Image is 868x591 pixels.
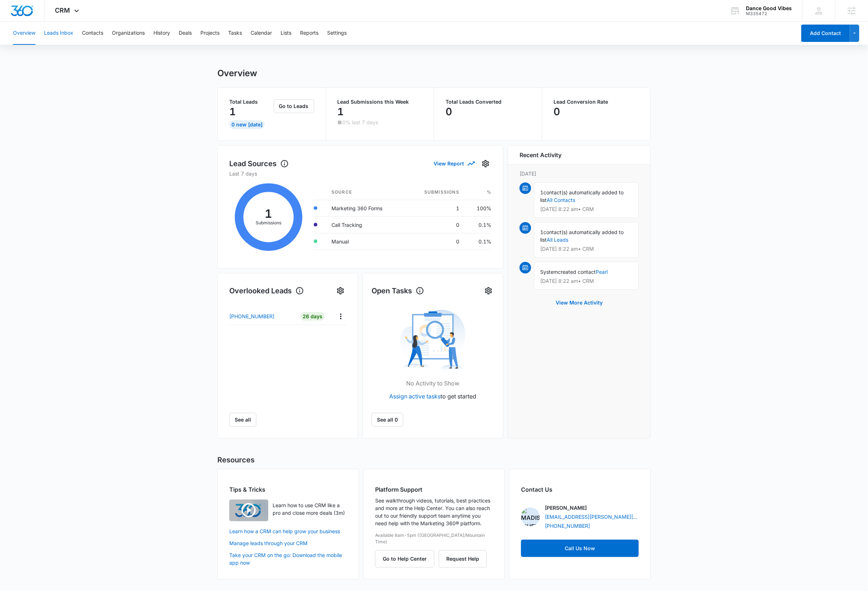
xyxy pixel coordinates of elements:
button: Contacts [82,22,103,45]
a: Assign active tasks [390,393,441,400]
a: [PHONE_NUMBER] [229,312,295,320]
span: created contact [558,269,596,275]
a: Go to Help Center [375,556,439,562]
p: No Activity to Show [407,379,460,388]
td: Manual [326,233,405,250]
button: Lists [281,22,291,45]
h1: Overlooked Leads [229,285,304,296]
th: % [465,185,491,200]
span: CRM [55,7,70,14]
div: 0 New [DATE] [229,120,265,129]
td: 1 [405,200,465,216]
td: 0 [405,216,465,233]
p: [DATE] 8:22 am • CRM [540,279,633,284]
a: Go to Leads [274,103,314,109]
h2: Tips & Tricks [229,485,347,494]
p: Last 7 days [229,170,491,177]
button: Actions [335,311,346,322]
button: Leads Inbox [44,22,73,45]
p: 0 [554,106,560,117]
p: [PHONE_NUMBER] [229,312,274,320]
button: Projects [200,22,220,45]
button: Overview [13,22,35,45]
p: Total Leads [229,99,272,104]
button: Settings [335,285,346,297]
span: System [540,269,558,275]
div: account id [746,11,792,16]
a: See all 0 [372,413,403,427]
span: contact(s) automatically added to list [540,229,624,243]
h2: Platform Support [375,485,493,494]
button: See all [229,413,256,427]
button: Go to Leads [274,99,314,113]
h2: Resources [217,454,651,465]
img: Learn how to use CRM like a pro and close more deals (3m) [229,500,268,521]
a: All Leads [547,237,568,243]
h1: Open Tasks [372,285,424,296]
button: View Report [434,157,474,170]
a: Learn how a CRM can help grow your business [229,527,347,535]
td: Call Tracking [326,216,405,233]
p: Learn how to use CRM like a pro and close more deals (3m) [273,501,347,517]
h6: Recent Activity [520,151,561,159]
td: 0 [405,233,465,250]
p: Lead Submissions this Week [338,99,422,104]
a: Pearl [596,269,608,275]
p: Available 8am-5pm ([GEOGRAPHIC_DATA]/Mountain Time) [375,532,493,545]
h1: Lead Sources [229,158,289,169]
p: Total Leads Converted [446,99,530,104]
p: [PERSON_NAME] [545,504,587,512]
button: Add Contact [801,25,850,42]
p: 0 [446,106,452,117]
div: account name [746,5,792,11]
p: Lead Conversion Rate [554,99,639,104]
th: Source [326,185,405,200]
p: [DATE] 8:22 am • CRM [540,246,633,251]
p: See walkthrough videos, tutorials, best practices and more at the Help Center. You can also reach... [375,497,493,527]
button: Organizations [112,22,145,45]
button: Settings [483,285,494,297]
button: Settings [327,22,347,45]
a: Call Us Now [521,540,639,557]
a: [EMAIL_ADDRESS][PERSON_NAME][DOMAIN_NAME] [545,513,639,521]
a: Take your CRM on the go: Download the mobile app now [229,551,347,566]
p: 1 [338,106,344,117]
button: History [153,22,170,45]
th: Submissions [405,185,465,200]
p: 1 [229,106,236,117]
h2: Contact Us [521,485,639,494]
h1: Overview [217,68,257,79]
button: Tasks [228,22,242,45]
p: [DATE] 8:22 am • CRM [540,207,633,212]
button: Request Help [439,550,487,568]
a: [PHONE_NUMBER] [545,522,590,530]
button: Go to Help Center [375,550,434,568]
p: 0% last 7 days [343,120,378,125]
td: 0.1% [465,216,491,233]
a: All Contacts [547,197,575,203]
button: View More Activity [548,294,610,311]
button: Reports [300,22,318,45]
p: to get started [390,392,477,401]
span: 1 [540,189,543,195]
a: Manage leads through your CRM [229,539,347,547]
button: Settings [480,158,491,169]
img: Madison Ruff [521,508,540,526]
td: 0.1% [465,233,491,250]
td: 100% [465,200,491,216]
button: Deals [179,22,192,45]
td: Marketing 360 Forms [326,200,405,216]
span: contact(s) automatically added to list [540,189,624,203]
span: 1 [540,229,543,235]
div: 26 Days [300,312,325,321]
p: [DATE] [520,170,639,177]
button: Calendar [251,22,272,45]
a: Request Help [439,556,487,562]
